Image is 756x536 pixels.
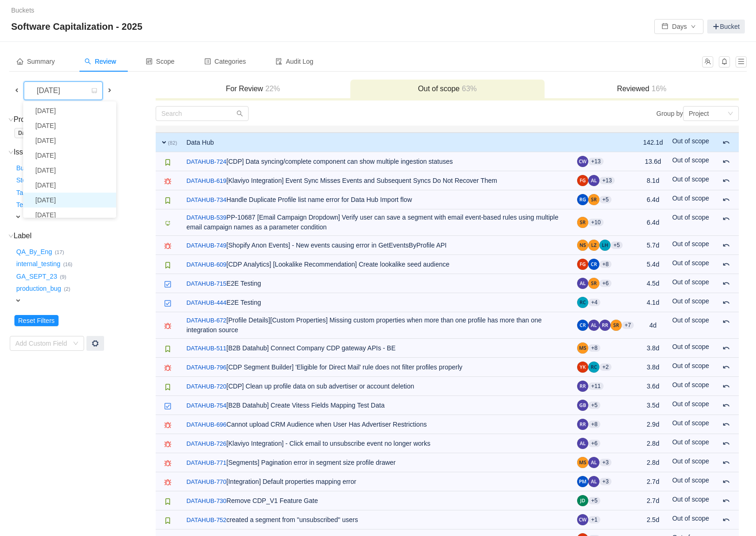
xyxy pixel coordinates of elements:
img: MS [577,342,588,354]
span: Out of scope [672,316,709,324]
a: DATAHUB-730 [186,496,226,506]
aui-badge: +3 [599,459,611,466]
button: icon: bell [719,56,730,67]
span: Out of scope [672,362,709,369]
img: AL [588,320,599,331]
span: Out of scope [672,214,709,221]
img: SR [577,217,588,228]
span: Audit Log [276,58,313,65]
button: Task [14,185,33,200]
img: 10303 [164,460,171,467]
img: 10303 [164,422,171,429]
img: 10315 [164,498,171,505]
td: created a segment from "unsubscribed" users [182,510,572,529]
strong: Data Hub [18,130,43,136]
span: Out of scope [672,278,709,286]
img: 10318 [164,300,171,307]
a: DATAHUB-749 [186,241,226,250]
img: 10303 [164,242,171,250]
span: expand [14,297,22,304]
img: GB [577,400,588,411]
img: SR [611,320,622,331]
td: 3.5d [638,396,668,415]
aui-badge: +10 [588,219,603,226]
img: AL [577,278,588,289]
span: 63% [460,85,477,93]
td: 3.6d [638,377,668,396]
i: icon: home [17,58,23,65]
h3: Reviewed [549,84,734,94]
img: YF [577,362,588,373]
a: DATAHUB-726 [186,439,226,449]
h3: Project [14,115,155,124]
button: icon: calendarDaysicon: down [654,19,703,34]
td: Data Hub [182,133,572,152]
td: 142.1d [638,133,668,152]
aui-badge: +5 [588,497,600,504]
td: 3.8d [638,358,668,377]
li: [DATE] [23,118,116,133]
h3: Issue Type [14,147,155,157]
aui-badge: +6 [588,440,600,447]
img: RI [599,320,611,331]
a: Bucket [707,20,745,33]
span: Out of scope [672,194,709,202]
td: 8.1d [638,171,668,190]
span: Out of scope [672,515,709,522]
li: [DATE] [23,148,116,163]
aui-badge: +5 [588,402,600,409]
img: 10303 [164,479,171,486]
img: 10318 [164,402,171,410]
img: 10303 [164,441,171,448]
i: icon: profile [204,58,211,65]
td: Handle Duplicate Profile list name error for Data Hub Import flow [182,190,572,209]
aui-badge: +13 [588,158,603,165]
td: [CDP] Data syncing/complete component can show multiple ingestion statuses [182,152,572,171]
img: SR [588,278,599,289]
td: [Segments] Pagination error in segment size profile drawer [182,453,572,472]
span: Out of scope [672,343,709,350]
a: DATAHUB-672 [186,316,226,325]
span: Software Capitalization - 2025 [11,19,148,34]
td: [Klaviyo Integration] Event Sync Misses Events and Subsequent Syncs Do Not Recover Them [182,171,572,190]
img: LH [599,240,611,251]
a: DATAHUB-752 [186,516,226,525]
aui-badge: +5 [611,241,623,249]
div: Group by [447,106,739,121]
aui-badge: +7 [622,322,634,329]
div: Add Custom Field [15,339,68,348]
span: Review [85,58,116,65]
img: 10315 [164,517,171,524]
img: 10315 [164,261,171,269]
i: icon: audit [276,58,282,65]
img: CR [577,320,588,331]
td: E2E Testing [182,293,572,312]
button: Bug [14,161,31,175]
td: 3.8d [638,339,668,358]
td: Remove CDP_V1 Feature Gate [182,491,572,510]
aui-badge: +8 [588,344,600,352]
a: DATAHUB-609 [186,260,226,269]
small: (17) [55,249,64,255]
td: 2.9d [638,415,668,434]
i: icon: search [85,58,91,65]
small: (2) [64,286,71,292]
span: Out of scope [672,476,709,484]
aui-badge: +2 [599,363,611,371]
aui-badge: +3 [599,478,611,485]
td: 13.6d [638,152,668,171]
td: 4.5d [638,274,668,293]
span: Out of scope [672,259,709,267]
img: CW [577,156,588,167]
a: DATAHUB-539 [186,213,226,222]
img: 10315 [164,197,171,204]
button: internal_testing [14,257,63,272]
a: DATAHUB-796 [186,363,226,372]
small: (16) [63,261,72,267]
a: Buckets [11,7,34,14]
span: Out of scope [672,156,709,164]
img: PM [577,476,588,487]
a: DATAHUB-715 [186,279,226,288]
input: Search [156,106,249,121]
small: (9) [60,274,66,280]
